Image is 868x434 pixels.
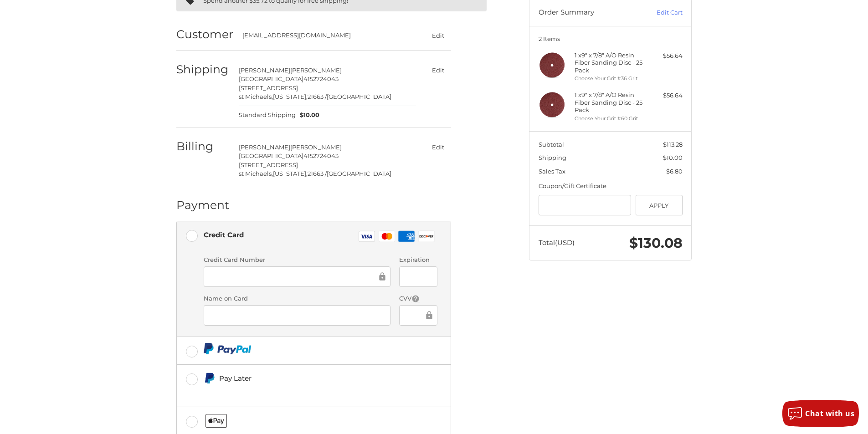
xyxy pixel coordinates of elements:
span: [US_STATE], [273,93,308,100]
span: [GEOGRAPHIC_DATA] [239,152,303,159]
span: $130.08 [629,235,683,251]
label: Name on Card [204,294,390,303]
iframe: Secure Credit Card Frame - Cardholder Name [210,310,384,321]
h2: Payment [176,198,230,212]
span: [PERSON_NAME] [290,143,342,151]
span: $10.00 [296,111,320,120]
span: 4152724043 [303,152,339,159]
span: 4152724043 [303,75,339,82]
label: CVV [399,294,437,303]
img: Pay Later icon [204,373,215,384]
div: [EMAIL_ADDRESS][DOMAIN_NAME] [242,31,407,40]
iframe: PayPal Message 1 [204,388,389,396]
span: $6.80 [666,168,683,175]
span: $10.00 [663,154,683,161]
label: Expiration [399,255,437,265]
img: PayPal icon [204,343,252,354]
span: [GEOGRAPHIC_DATA] [327,170,391,177]
li: Choose Your Grit #60 Grit [575,115,644,123]
span: [PERSON_NAME] [239,66,290,74]
iframe: Secure Credit Card Frame - CVV [406,310,424,321]
span: [PERSON_NAME] [290,66,342,74]
a: Edit Cart [637,8,683,17]
button: Edit [425,64,451,77]
h2: Shipping [176,62,230,77]
div: $56.64 [647,51,683,61]
h2: Billing [176,139,230,153]
span: [STREET_ADDRESS] [239,161,298,168]
li: Choose Your Grit #36 Grit [575,75,644,82]
span: 21663 / [308,170,327,177]
span: Sales Tax [539,168,565,175]
span: [STREET_ADDRESS] [239,84,298,92]
span: Total (USD) [539,238,575,247]
span: Standard Shipping [239,111,296,120]
span: [US_STATE], [273,170,308,177]
div: Pay Later [219,371,388,386]
span: Subtotal [539,141,564,148]
span: Shipping [539,154,566,161]
h4: 1 x 9" x 7/8" A/O Resin Fiber Sanding Disc - 25 Pack [575,51,644,74]
h4: 1 x 9" x 7/8" A/O Resin Fiber Sanding Disc - 25 Pack [575,91,644,113]
iframe: Secure Credit Card Frame - Expiration Date [406,271,431,282]
span: [GEOGRAPHIC_DATA] [327,93,391,100]
div: Credit Card [204,227,244,242]
button: Chat with us [782,400,859,427]
div: $56.64 [647,91,683,100]
iframe: Secure Credit Card Frame - Credit Card Number [210,271,377,282]
input: Gift Certificate or Coupon Code [539,195,632,215]
img: Applepay icon [205,414,227,428]
h3: 2 Items [539,35,683,42]
span: st Michaels, [239,93,273,100]
span: 21663 / [308,93,327,100]
h2: Customer [176,27,233,41]
span: Chat with us [805,408,854,419]
h3: Order Summary [539,8,637,17]
button: Apply [636,195,683,215]
div: Coupon/Gift Certificate [539,182,683,191]
label: Credit Card Number [204,255,390,265]
button: Edit [425,141,451,154]
span: st Michaels, [239,170,273,177]
span: [PERSON_NAME] [239,143,290,151]
span: $113.28 [663,141,683,148]
span: [GEOGRAPHIC_DATA] [239,75,303,82]
button: Edit [425,29,451,42]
